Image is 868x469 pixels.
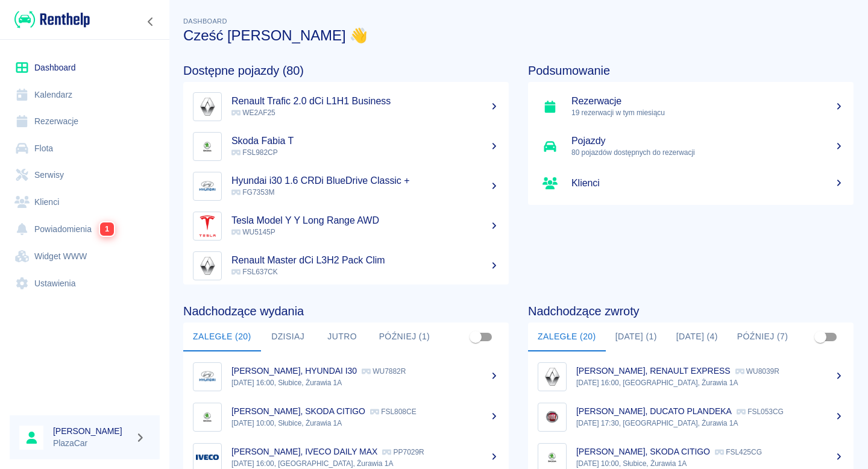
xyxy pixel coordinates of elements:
[183,127,509,166] a: ImageSkoda Fabia T FSL982CP
[464,326,487,348] span: Pokaż przypisane tylko do mnie
[576,366,731,376] p: [PERSON_NAME], RENAULT EXPRESS
[10,243,160,270] a: Widget WWW
[576,458,844,469] p: [DATE] 10:00, Słubice, Żurawia 1A
[528,323,606,351] button: Zaległe (20)
[576,406,732,416] p: [PERSON_NAME], DUCATO PLANDEKA
[10,81,160,109] a: Kalendarz
[183,206,509,246] a: ImageTesla Model Y Y Long Range AWD WU5145P
[183,397,509,437] a: Image[PERSON_NAME], SKODA CITIGO FSL808CE[DATE] 10:00, Słubice, Żurawia 1A
[183,87,509,127] a: ImageRenault Trafic 2.0 dCi L1H1 Business WE2AF25
[571,107,844,118] p: 19 rezerwacji w tym miesiącu
[528,304,854,318] h4: Nadchodzące zwroty
[196,254,219,277] img: Image
[315,323,370,351] button: Jutro
[728,323,798,351] button: Później (7)
[571,147,844,158] p: 80 pojazdów dostępnych do rezerwacji
[10,215,160,243] a: Powiadomienia1
[231,377,499,388] p: [DATE] 16:00, Słubice, Żurawia 1A
[183,27,854,44] h3: Cześć [PERSON_NAME] 👋
[528,87,854,127] a: Rezerwacje19 rezerwacji w tym miesiącu
[196,175,219,198] img: Image
[231,135,499,147] h5: Skoda Fabia T
[14,10,90,30] img: Renthelp logo
[196,446,219,469] img: Image
[53,425,130,437] h6: [PERSON_NAME]
[571,177,844,189] h5: Klienci
[667,323,728,351] button: [DATE] (4)
[541,406,564,429] img: Image
[541,365,564,388] img: Image
[196,135,219,158] img: Image
[261,323,315,351] button: Dzisiaj
[571,135,844,147] h5: Pojazdy
[528,166,854,200] a: Klienci
[196,95,219,118] img: Image
[231,228,275,236] span: WU5145P
[528,397,854,437] a: Image[PERSON_NAME], DUCATO PLANDEKA FSL053CG[DATE] 17:30, [GEOGRAPHIC_DATA], Żurawia 1A
[183,356,509,397] a: Image[PERSON_NAME], HYUNDAI I30 WU7882R[DATE] 16:00, Słubice, Żurawia 1A
[10,270,160,297] a: Ustawienia
[53,437,130,450] p: PlazaCar
[100,222,115,236] span: 1
[576,418,844,429] p: [DATE] 17:30, [GEOGRAPHIC_DATA], Żurawia 1A
[370,323,440,351] button: Później (1)
[576,377,844,388] p: [DATE] 16:00, [GEOGRAPHIC_DATA], Żurawia 1A
[231,458,499,469] p: [DATE] 16:00, [GEOGRAPHIC_DATA], Żurawia 1A
[196,365,219,388] img: Image
[183,304,509,318] h4: Nadchodzące wydania
[382,448,424,456] p: PP7029R
[142,14,160,30] button: Zwiń nawigację
[541,446,564,469] img: Image
[183,63,509,78] h4: Dostępne pojazdy (80)
[183,246,509,286] a: ImageRenault Master dCi L3H2 Pack Clim FSL637CK
[231,148,278,157] span: FSL982CP
[737,408,784,416] p: FSL053CG
[231,406,365,416] p: [PERSON_NAME], SKODA CITIGO
[809,326,832,348] span: Pokaż przypisane tylko do mnie
[231,447,377,456] p: [PERSON_NAME], IVECO DAILY MAX
[370,408,417,416] p: FSL808CE
[183,166,509,206] a: ImageHyundai i30 1.6 CRDi BlueDrive Classic + FG7353M
[715,448,762,456] p: FSL425CG
[231,109,275,117] span: WE2AF25
[10,162,160,189] a: Serwisy
[231,418,499,429] p: [DATE] 10:00, Słubice, Żurawia 1A
[571,95,844,107] h5: Rezerwacje
[528,63,854,78] h4: Podsumowanie
[231,268,278,276] span: FSL637CK
[10,108,160,135] a: Rezerwacje
[231,254,499,266] h5: Renault Master dCi L3H2 Pack Clim
[362,367,406,376] p: WU7882R
[231,95,499,107] h5: Renault Trafic 2.0 dCi L1H1 Business
[10,135,160,162] a: Flota
[10,10,90,30] a: Renthelp logo
[576,447,710,456] p: [PERSON_NAME], SKODA CITIGO
[183,17,227,25] span: Dashboard
[10,189,160,216] a: Klienci
[10,54,160,81] a: Dashboard
[231,366,357,376] p: [PERSON_NAME], HYUNDAI I30
[231,215,499,227] h5: Tesla Model Y Y Long Range AWD
[231,175,499,187] h5: Hyundai i30 1.6 CRDi BlueDrive Classic +
[183,323,261,351] button: Zaległe (20)
[735,367,779,376] p: WU8039R
[528,127,854,166] a: Pojazdy80 pojazdów dostępnych do rezerwacji
[528,356,854,397] a: Image[PERSON_NAME], RENAULT EXPRESS WU8039R[DATE] 16:00, [GEOGRAPHIC_DATA], Żurawia 1A
[606,323,667,351] button: [DATE] (1)
[231,188,274,197] span: FG7353M
[196,406,219,429] img: Image
[196,215,219,238] img: Image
